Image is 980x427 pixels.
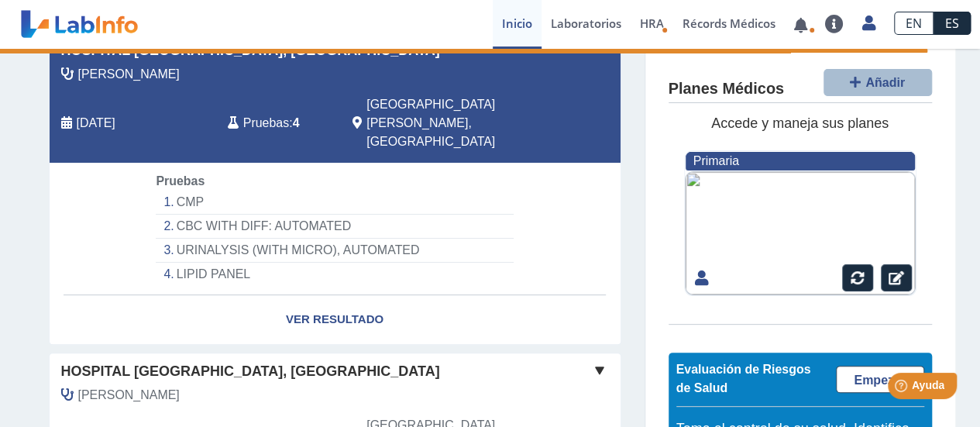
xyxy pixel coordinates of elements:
iframe: Help widget launcher [842,367,963,410]
li: CBC WITH DIFF: AUTOMATED [156,215,513,239]
a: ES [934,12,971,35]
span: Accede y maneja sus planes [711,115,889,131]
span: Primaria [693,154,739,167]
span: HRA [640,15,664,31]
b: 4 [293,116,300,129]
span: Pruebas [156,174,205,188]
h4: Planes Médicos [669,80,784,98]
li: LIPID PANEL [156,263,513,286]
span: Hospital [GEOGRAPHIC_DATA], [GEOGRAPHIC_DATA] [61,40,440,61]
li: CMP [156,191,513,215]
span: Evaluación de Riesgos de Salud [676,363,811,395]
span: Montes Aviles, Angel [78,386,180,405]
span: Añadir [865,76,905,89]
button: Añadir [824,69,932,96]
a: Ver Resultado [50,295,621,344]
li: URINALYSIS (WITH MICRO), AUTOMATED [156,239,513,263]
a: Empezar [836,366,924,393]
span: Pruebas [243,114,289,133]
a: EN [894,12,934,35]
span: 2025-08-05 [77,114,115,133]
div: : [216,95,341,151]
span: Hospital [GEOGRAPHIC_DATA], [GEOGRAPHIC_DATA] [61,361,440,382]
span: San Juan, PR [366,95,538,151]
span: Montes Aviles, Angel [78,65,180,84]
